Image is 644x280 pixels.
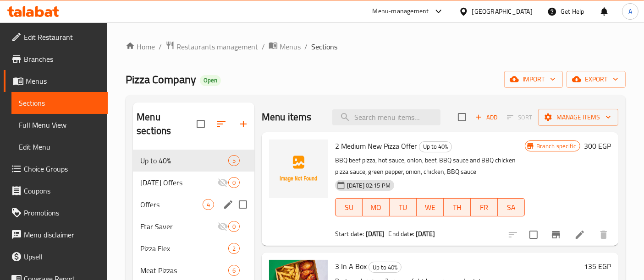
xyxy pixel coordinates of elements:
li: / [262,41,265,52]
span: End date: [389,228,414,240]
svg: Inactive section [217,177,228,188]
span: [DATE] 02:15 PM [343,181,394,190]
span: Pizza Company [126,69,196,90]
svg: Inactive section [217,221,228,232]
span: MO [366,201,386,214]
span: Select section [452,108,472,127]
span: Up to 40% [140,155,228,166]
div: Up to 40% [369,262,402,273]
span: Meat Pizzas [140,265,228,276]
div: items [228,155,240,166]
span: Offers [140,199,203,210]
span: 4 [203,200,214,209]
a: Menus [269,41,301,53]
span: Menus [280,41,301,52]
button: SU [335,198,363,216]
h6: 135 EGP [584,260,611,273]
button: import [504,71,563,88]
h6: 300 EGP [584,140,611,152]
span: [DATE] Offers [140,177,217,188]
span: Edit Menu [19,141,100,152]
span: Restaurants management [176,41,258,52]
input: search [332,109,440,125]
span: 6 [229,266,239,275]
span: A [628,6,632,16]
span: Choice Groups [24,163,100,174]
div: Up to 40%5 [133,150,254,172]
span: import [512,74,556,85]
span: Menus [26,75,100,86]
a: Full Menu View [11,114,108,136]
div: items [203,199,214,210]
span: Add item [472,110,501,124]
span: Ftar Saver [140,221,217,232]
span: TH [447,201,467,214]
div: Menu-management [373,6,429,17]
button: Manage items [538,109,618,126]
li: / [159,41,162,52]
span: Full Menu View [19,119,100,130]
span: export [574,74,618,85]
span: Edit Restaurant [24,32,100,43]
p: BBQ beef pizza, hot sauce, onion, beef, BBQ sauce and BBQ chicken pizza sauce, green pepper, onio... [335,155,525,178]
span: Select section first [501,110,538,124]
span: Branch specific [533,142,580,151]
h2: Menu items [262,110,312,124]
a: Choice Groups [4,158,108,180]
span: Coupons [24,185,100,196]
a: Menu disclaimer [4,224,108,246]
a: Promotions [4,202,108,224]
h2: Menu sections [137,110,197,138]
span: 2 Medium New Pizza Offer [335,139,417,153]
a: Edit Menu [11,136,108,158]
span: Pizza Flex [140,243,228,254]
span: Select to update [524,225,543,244]
li: / [304,41,308,52]
button: Add [472,110,501,124]
span: Menu disclaimer [24,229,100,240]
span: TU [393,201,413,214]
div: items [228,265,240,276]
button: MO [363,198,390,216]
span: 3 In A Box [335,259,367,273]
span: SU [339,201,359,214]
span: SA [501,201,521,214]
div: Pizza Flex2 [133,237,254,259]
button: Add section [232,113,254,135]
a: Restaurants management [165,41,258,53]
div: Up to 40% [419,141,452,152]
button: TU [390,198,417,216]
span: Promotions [24,207,100,218]
span: Open [200,76,221,84]
div: items [228,221,240,232]
button: FR [471,198,498,216]
a: Sections [11,92,108,114]
a: Home [126,41,155,52]
span: 0 [229,222,239,231]
span: Up to 40% [419,141,451,152]
b: [DATE] [366,228,385,240]
span: Branches [24,54,100,65]
a: Branches [4,48,108,70]
span: 0 [229,178,239,187]
b: [DATE] [416,228,435,240]
span: Select all sections [191,114,210,134]
span: FR [474,201,494,214]
nav: breadcrumb [126,41,626,53]
div: [DATE] Offers0 [133,172,254,194]
a: Menus [4,70,108,92]
div: Open [200,75,221,86]
span: Start date: [335,228,364,240]
button: delete [593,224,615,246]
button: Branch-specific-item [545,224,567,246]
div: items [228,243,240,254]
span: Sections [311,41,337,52]
span: Upsell [24,251,100,262]
a: Upsell [4,246,108,268]
span: 2 [229,244,239,253]
span: WE [420,201,440,214]
span: Manage items [545,112,611,123]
